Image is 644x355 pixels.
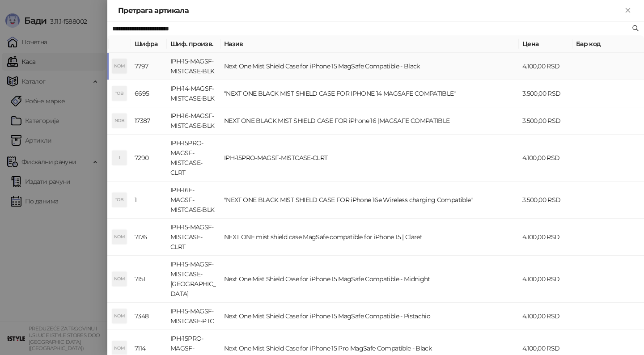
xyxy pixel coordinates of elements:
[167,219,220,256] td: IPH-15-MAGSF-MISTCASE-CLRT
[112,114,127,128] div: NOB
[519,35,572,53] th: Цена
[112,272,127,286] div: NOM
[112,151,127,165] div: I
[112,59,127,73] div: NOM
[131,107,167,135] td: 17387
[519,107,572,135] td: 3.500,00 RSD
[112,86,127,101] div: "OB
[167,303,220,330] td: IPH-15-MAGSF-MISTCASE-PTC
[519,80,572,107] td: 3.500,00 RSD
[220,256,519,303] td: Next One Mist Shield Case for iPhone 15 MagSafe Compatible - Midnight
[167,182,220,219] td: IPH-16E-MAGSF-MISTCASE-BLK
[167,107,220,135] td: IPH-16-MAGSF-MISTCASE-BLK
[131,135,167,182] td: 7290
[112,230,127,244] div: NOM
[131,303,167,330] td: 7348
[220,303,519,330] td: Next One Mist Shield Case for iPhone 15 MagSafe Compatible - Pistachio
[112,193,127,207] div: "OB
[220,35,519,53] th: Назив
[519,303,572,330] td: 4.100,00 RSD
[623,5,633,16] button: Close
[131,35,167,53] th: Шифра
[519,53,572,80] td: 4.100,00 RSD
[220,219,519,256] td: NEXT ONE mist shield case MagSafe compatible for iPhone 15 | Claret
[519,256,572,303] td: 4.100,00 RSD
[519,182,572,219] td: 3.500,00 RSD
[131,53,167,80] td: 7797
[131,256,167,303] td: 7151
[519,135,572,182] td: 4.100,00 RSD
[220,107,519,135] td: NEXT ONE BLACK MIST SHIELD CASE FOR iPhone 16 |MAGSAFE COMPATIBLE
[118,5,623,16] div: Претрага артикала
[131,80,167,107] td: 6695
[220,182,519,219] td: "NEXT ONE BLACK MIST SHIELD CASE FOR iPhone 16e Wireless charging Compatible"
[167,53,220,80] td: IPH-15-MAGSF-MISTCASE-BLK
[167,35,220,53] th: Шиф. произв.
[131,219,167,256] td: 7176
[167,256,220,303] td: IPH-15-MAGSF-MISTCASE-[GEOGRAPHIC_DATA]
[167,80,220,107] td: IPH-14-MAGSF-MISTCASE-BLK
[220,135,519,182] td: IPH-15PRO-MAGSF-MISTCASE-CLRT
[572,35,644,53] th: Бар код
[112,309,127,323] div: NOM
[220,53,519,80] td: Next One Mist Shield Case for iPhone 15 MagSafe Compatible - Black
[167,135,220,182] td: IPH-15PRO-MAGSF-MISTCASE-CLRT
[519,219,572,256] td: 4.100,00 RSD
[131,182,167,219] td: 1
[220,80,519,107] td: "NEXT ONE BLACK MIST SHIELD CASE FOR IPHONE 14 MAGSAFE COMPATIBLE"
